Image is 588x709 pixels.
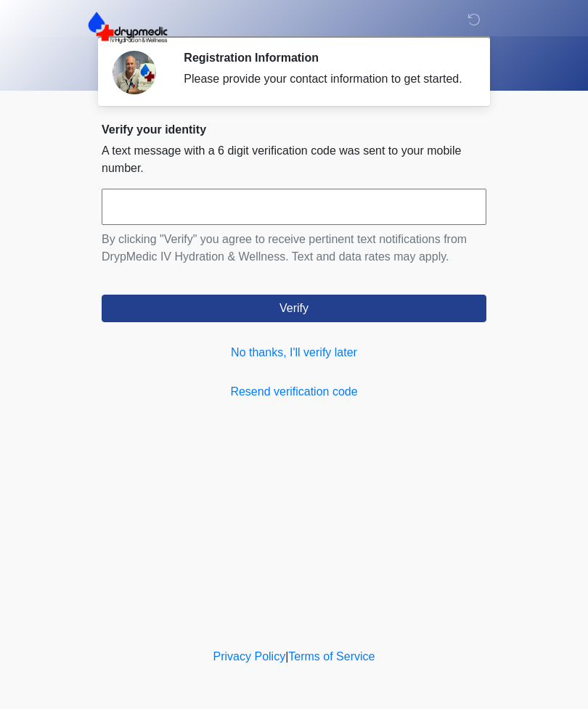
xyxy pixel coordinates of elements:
[113,51,156,94] img: Agent Avatar
[87,11,168,44] img: DrypMedic IV Hydration & Wellness Logo
[102,123,486,136] h2: Verify your identity
[102,231,486,266] p: By clicking "Verify" you agree to receive pertinent text notifications from DrypMedic IV Hydratio...
[184,51,465,65] h2: Registration Information
[213,650,286,663] a: Privacy Policy
[102,383,486,401] a: Resend verification code
[184,70,465,88] div: Please provide your contact information to get started.
[102,142,486,177] p: A text message with a 6 digit verification code was sent to your mobile number.
[102,344,486,361] a: No thanks, I'll verify later
[102,295,486,322] button: Verify
[285,650,288,663] a: |
[288,650,375,663] a: Terms of Service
